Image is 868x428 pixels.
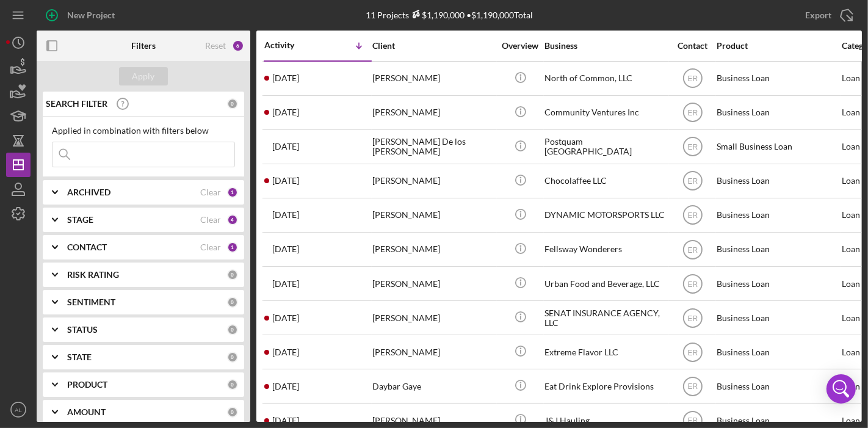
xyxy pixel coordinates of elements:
time: 2025-02-11 17:48 [272,347,299,357]
div: [PERSON_NAME] [372,233,494,266]
div: Business Loan [717,165,839,197]
div: Business [544,41,667,51]
div: Contact [670,41,715,51]
text: ER [687,143,698,151]
div: Clear [200,187,221,197]
time: 2025-08-11 21:33 [272,73,299,83]
div: 0 [227,379,238,390]
div: 0 [227,324,238,335]
button: Apply [119,67,168,85]
div: Apply [132,67,155,85]
time: 2025-07-08 18:12 [272,107,299,117]
time: 2025-07-04 18:38 [272,142,299,151]
div: 0 [227,407,238,418]
div: [PERSON_NAME] [372,96,494,129]
div: Business Loan [717,267,839,300]
div: 0 [227,269,238,280]
div: Applied in combination with filters below [52,126,235,136]
div: [PERSON_NAME] [372,199,494,231]
div: 1 [227,242,238,253]
div: Clear [200,242,221,252]
b: CONTACT [67,242,107,252]
b: STATE [67,352,92,362]
div: Small Business Loan [717,131,839,163]
text: ER [687,177,698,186]
b: AMOUNT [67,407,106,417]
div: [PERSON_NAME] [372,302,494,334]
div: Daybar Gaye [372,370,494,402]
div: 0 [227,352,238,363]
div: 11 Projects • $1,190,000 Total [366,10,533,20]
b: STATUS [67,325,98,335]
button: Export [793,3,862,27]
div: Chocolaffee LLC [544,165,667,197]
text: ER [687,245,698,254]
div: SENAT INSURANCE AGENCY, LLC [544,302,667,334]
b: ARCHIVED [67,187,110,197]
div: Eat Drink Explore Provisions [544,370,667,402]
div: Client [372,41,494,51]
div: 4 [227,214,238,225]
b: Filters [131,41,156,51]
div: Export [805,3,831,27]
div: [PERSON_NAME] [372,336,494,368]
div: [PERSON_NAME] [372,165,494,197]
time: 2025-04-29 15:14 [272,279,299,289]
div: Clear [200,215,221,225]
div: Activity [264,40,318,50]
b: SENTIMENT [67,297,115,307]
div: Business Loan [717,199,839,231]
div: Business Loan [717,302,839,334]
div: Business Loan [717,370,839,402]
div: Business Loan [717,336,839,368]
text: ER [687,280,698,288]
b: PRODUCT [67,380,107,390]
div: Business Loan [717,96,839,129]
text: ER [687,109,698,117]
div: 0 [227,297,238,308]
text: ER [687,348,698,357]
div: North of Common, LLC [544,62,667,95]
div: Reset [205,41,226,51]
text: ER [687,382,698,391]
text: AL [15,407,22,413]
div: [PERSON_NAME] [372,62,494,95]
div: 6 [232,40,244,52]
div: Product [717,41,839,51]
div: Business Loan [717,233,839,266]
text: ER [687,74,698,83]
time: 2025-04-30 16:10 [272,244,299,254]
div: [PERSON_NAME] De los [PERSON_NAME] [372,131,494,163]
time: 2025-01-29 17:16 [272,382,299,391]
time: 2025-04-28 19:01 [272,313,299,323]
div: 1 [227,187,238,198]
text: ER [687,314,698,322]
div: Urban Food and Beverage, LLC [544,267,667,300]
time: 2025-06-20 11:17 [272,176,299,186]
b: RISK RATING [67,270,119,280]
time: 2025-01-27 15:30 [272,416,299,426]
div: [PERSON_NAME] [372,267,494,300]
b: STAGE [67,215,93,225]
div: Postquam [GEOGRAPHIC_DATA] [544,131,667,163]
time: 2025-05-19 21:39 [272,210,299,220]
text: ER [687,417,698,426]
div: Overview [497,41,543,51]
text: ER [687,211,698,220]
div: $1,190,000 [409,10,465,20]
button: New Project [37,3,127,27]
div: Extreme Flavor LLC [544,336,667,368]
button: AL [6,397,31,422]
div: Business Loan [717,62,839,95]
div: Community Ventures Inc [544,96,667,129]
div: Fellsway Wonderers [544,233,667,266]
div: Open Intercom Messenger [826,374,856,404]
b: SEARCH FILTER [46,99,107,109]
div: New Project [67,3,115,27]
div: 0 [227,98,238,109]
div: DYNAMIC MOTORSPORTS LLC [544,199,667,231]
